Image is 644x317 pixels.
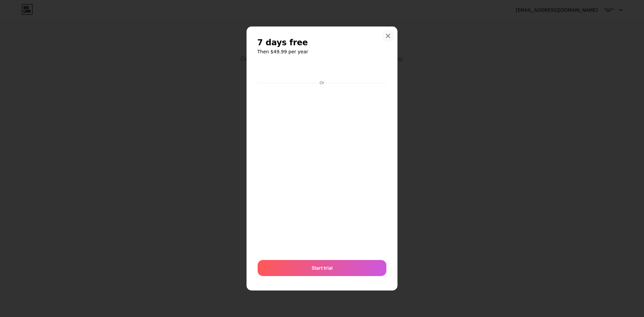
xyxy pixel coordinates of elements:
iframe: Secure payment input frame [256,86,388,253]
span: Start trial [312,264,333,271]
iframe: Secure payment button frame [258,62,386,78]
span: 7 days free [257,37,308,48]
div: Or [318,80,326,86]
h6: Then $49.99 per year [257,48,387,55]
